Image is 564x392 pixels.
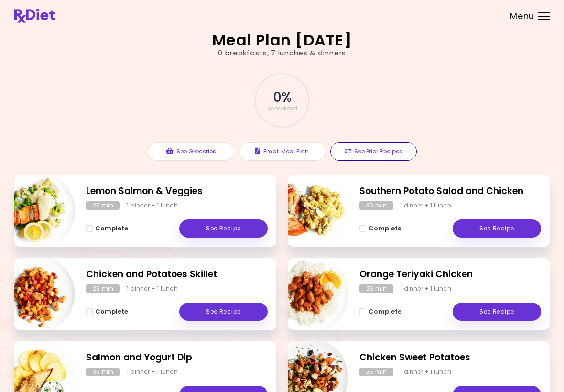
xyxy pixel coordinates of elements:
[86,306,128,317] button: Complete - Chicken and Potatoes Skillet
[218,48,346,59] div: 0 breakfasts , 7 lunches & dinners
[453,219,541,238] a: See Recipe - Southern Potato Salad and Chicken
[400,201,451,210] div: 1 dinner + 1 lunch
[359,284,393,293] div: 25 min
[86,185,268,198] h2: Lemon Salmon & Veggies
[148,142,234,161] button: See Groceries
[453,303,541,321] a: See Recipe - Orange Teriyaki Chicken
[127,284,178,293] div: 1 dinner + 1 lunch
[179,219,268,238] a: See Recipe - Lemon Salmon & Veggies
[359,201,393,210] div: 30 min
[269,254,348,334] img: Info - Orange Teriyaki Chicken
[86,351,268,365] h2: Salmon and Yogurt Dip
[400,368,451,376] div: 1 dinner + 1 lunch
[269,171,348,250] img: Info - Southern Potato Salad and Chicken
[179,303,268,321] a: See Recipe - Chicken and Potatoes Skillet
[95,225,128,232] span: Complete
[359,368,393,376] div: 25 min
[127,368,178,376] div: 1 dinner + 1 lunch
[86,284,120,293] div: 25 min
[400,284,451,293] div: 1 dinner + 1 lunch
[95,308,128,316] span: Complete
[86,368,120,376] div: 35 min
[359,268,541,282] h2: Orange Teriyaki Chicken
[330,142,417,161] button: See Prior Recipes
[127,201,178,210] div: 1 dinner + 1 lunch
[369,308,401,316] span: Complete
[86,268,268,282] h2: Chicken and Potatoes Skillet
[86,223,128,234] button: Complete - Lemon Salmon & Veggies
[359,185,541,198] h2: Southern Potato Salad and Chicken
[14,9,55,23] img: RxDiet
[359,223,401,234] button: Complete - Southern Potato Salad and Chicken
[273,89,291,106] span: 0 %
[359,306,401,317] button: Complete - Orange Teriyaki Chicken
[510,12,534,21] span: Menu
[86,201,120,210] div: 25 min
[359,351,541,365] h2: Chicken Sweet Potatoes
[369,225,401,232] span: Complete
[239,142,325,161] button: Email Meal Plan
[212,33,352,48] h2: Meal Plan [DATE]
[267,106,297,111] span: completed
